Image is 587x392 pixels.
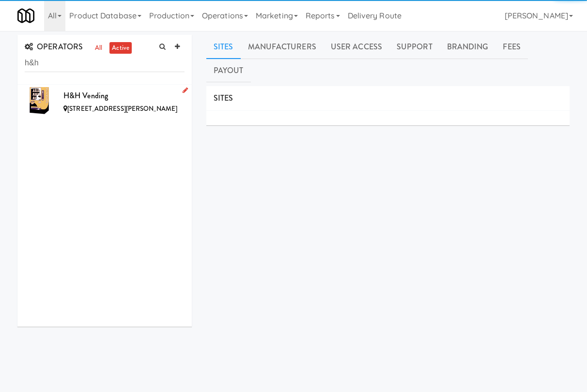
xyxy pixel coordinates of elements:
[241,35,324,59] a: Manufacturers
[25,54,185,72] input: Search Operator
[25,41,83,52] span: OPERATORS
[389,35,440,59] a: Support
[109,42,132,54] a: active
[63,89,185,103] div: H&H Vending
[206,35,241,59] a: Sites
[67,104,177,113] span: [STREET_ADDRESS][PERSON_NAME]
[440,35,496,59] a: Branding
[93,42,105,54] a: all
[206,59,251,83] a: Payout
[17,85,192,119] li: H&H Vending[STREET_ADDRESS][PERSON_NAME]
[214,92,233,104] span: SITES
[17,7,34,24] img: Micromart
[324,35,389,59] a: User Access
[495,35,527,59] a: Fees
